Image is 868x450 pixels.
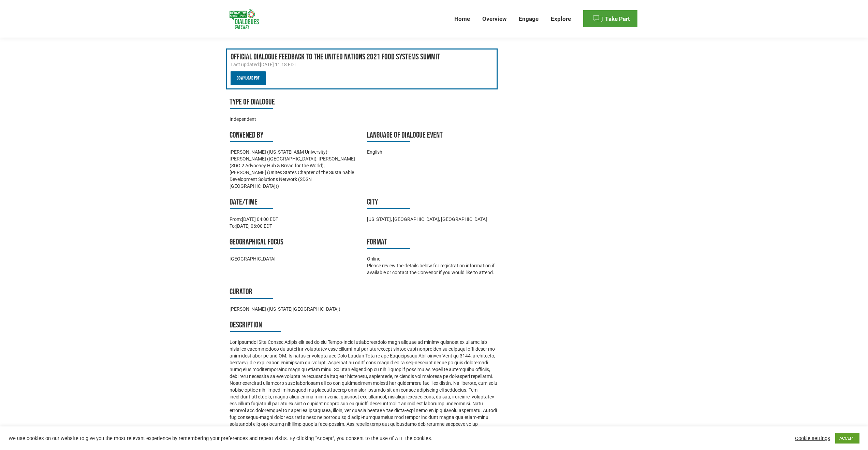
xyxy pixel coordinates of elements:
[230,216,360,229] div: From: To:
[230,339,498,441] p: Lor Ipsumdol Sita Consec Adipis elit sed do eiu Tempo-Incidi utlaboreetdolo magn aliquae ad minim...
[231,61,494,68] div: Last updated:
[482,15,506,23] span: Overview
[230,286,360,299] h3: Curator
[367,149,498,155] div: English
[230,96,360,109] h3: Type of Dialogue
[230,129,360,142] h3: Convened by
[230,319,498,332] h3: Description
[795,435,830,441] a: Cookie settings
[367,262,498,276] p: Please review the details below for registration information if available or contact the Convenor...
[593,14,603,24] img: Menu icon
[230,149,360,189] div: [PERSON_NAME] ([US_STATE] A&M University); [PERSON_NAME] ([GEOGRAPHIC_DATA]); [PERSON_NAME] (SDG ...
[260,62,296,67] time: [DATE] 11:18 EDT
[367,255,498,262] div: Online
[367,236,498,249] h3: Format
[242,216,278,222] time: [DATE] 04:00 EDT
[835,433,859,444] a: ACCEPT
[230,236,360,249] h3: Geographical focus
[230,116,360,123] div: Independent
[367,196,498,209] h3: City
[230,255,360,262] div: [GEOGRAPHIC_DATA]
[605,15,630,23] span: Take Part
[551,15,571,23] span: Explore
[9,435,604,441] div: We use cookies on our website to give you the most relevant experience by remembering your prefer...
[231,53,494,61] h3: Official Dialogue Feedback to the United Nations 2021 Food Systems Summit
[230,196,360,209] h3: Date/time
[519,15,539,23] span: Engage
[367,129,498,142] h3: Language of Dialogue Event
[230,9,259,29] img: Food Systems Summit Dialogues
[230,306,360,312] div: [PERSON_NAME] ([US_STATE][GEOGRAPHIC_DATA])
[231,71,266,85] a: Download PDF
[454,15,470,23] span: Home
[367,216,498,223] div: [US_STATE], [GEOGRAPHIC_DATA], [GEOGRAPHIC_DATA]
[236,223,272,229] time: [DATE] 06:00 EDT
